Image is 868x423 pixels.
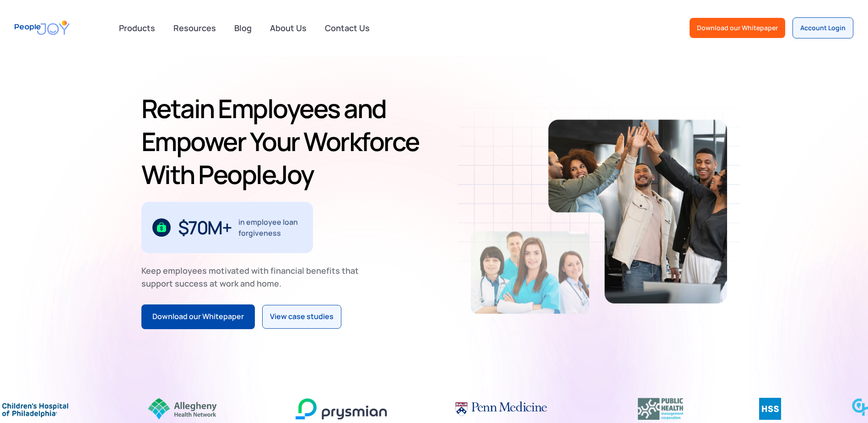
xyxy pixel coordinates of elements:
[270,311,334,323] div: View case studies
[262,305,341,329] a: View case studies
[238,217,302,239] div: in employee loan forgiveness
[15,15,70,41] a: home
[793,17,853,38] a: Account Login
[264,18,312,38] a: About Us
[152,311,244,323] div: Download our Whitepaper
[319,18,375,38] a: Contact Us
[168,18,221,38] a: Resources
[229,18,257,38] a: Blog
[178,220,232,235] div: $70M+
[141,92,431,191] h1: Retain Employees and Empower Your Workforce With PeopleJoy
[697,23,778,33] div: Download our Whitepaper
[113,19,161,37] div: Products
[141,264,367,290] div: Keep employees motivated with financial benefits that support success at work and home.
[471,231,589,314] img: Retain-Employees-PeopleJoy
[141,202,313,253] div: 1 / 3
[548,119,727,304] img: Retain-Employees-PeopleJoy
[690,18,785,38] a: Download our Whitepaper
[800,23,846,33] div: Account Login
[141,304,255,329] a: Download our Whitepaper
